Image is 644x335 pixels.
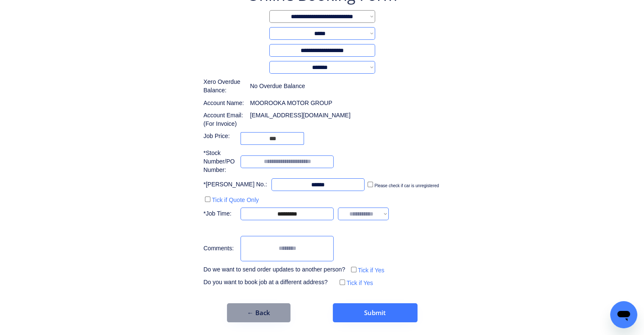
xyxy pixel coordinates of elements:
div: Account Email: (For Invoice) [203,111,246,128]
div: Xero Overdue Balance: [203,78,246,94]
div: No Overdue Balance [250,82,305,91]
label: Tick if Quote Only [212,197,259,203]
iframe: Button to launch messaging window [610,301,637,328]
div: Do we want to send order updates to another person? [203,266,345,274]
div: Comments: [203,244,236,253]
label: Please check if car is unregistered [374,183,439,188]
div: MOOROOKA MOTOR GROUP [250,99,332,108]
div: Job Price: [203,132,236,141]
div: Account Name: [203,99,246,108]
div: *[PERSON_NAME] No.: [203,180,267,189]
div: [EMAIL_ADDRESS][DOMAIN_NAME] [250,111,350,120]
div: *Stock Number/PO Number: [203,149,236,174]
button: ← Back [227,303,290,322]
label: Tick if Yes [346,280,373,286]
div: *Job Time: [203,210,236,218]
label: Tick if Yes [358,267,384,274]
div: Do you want to book job at a different address? [203,278,334,287]
button: Submit [333,303,417,322]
